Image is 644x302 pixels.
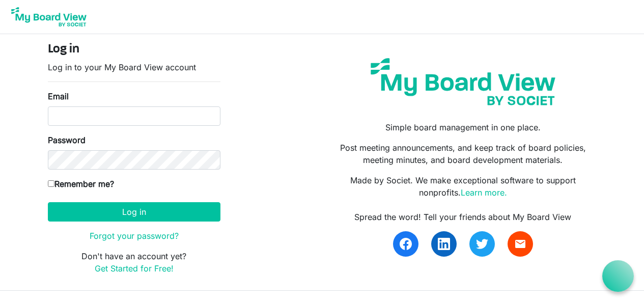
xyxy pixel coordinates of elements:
div: Spread the word! Tell your friends about My Board View [329,211,596,223]
p: Made by Societ. We make exceptional software to support nonprofits. [329,174,596,199]
h4: Log in [48,42,220,57]
input: Remember me? [48,180,54,187]
a: Forgot your password? [90,231,179,241]
label: Password [48,134,86,146]
img: twitter.svg [476,238,488,250]
p: Don't have an account yet? [48,250,220,274]
p: Log in to your My Board View account [48,61,220,73]
p: Simple board management in one place. [329,121,596,133]
a: email [508,231,533,257]
label: Remember me? [48,178,114,190]
img: my-board-view-societ.svg [363,50,563,113]
label: Email [48,90,69,102]
span: email [514,238,526,250]
img: linkedin.svg [438,238,450,250]
a: Get Started for Free! [95,263,174,273]
img: My Board View Logo [8,4,90,30]
img: facebook.svg [400,238,412,250]
p: Post meeting announcements, and keep track of board policies, meeting minutes, and board developm... [329,142,596,166]
a: Learn more. [461,187,507,198]
button: Log in [48,202,220,222]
